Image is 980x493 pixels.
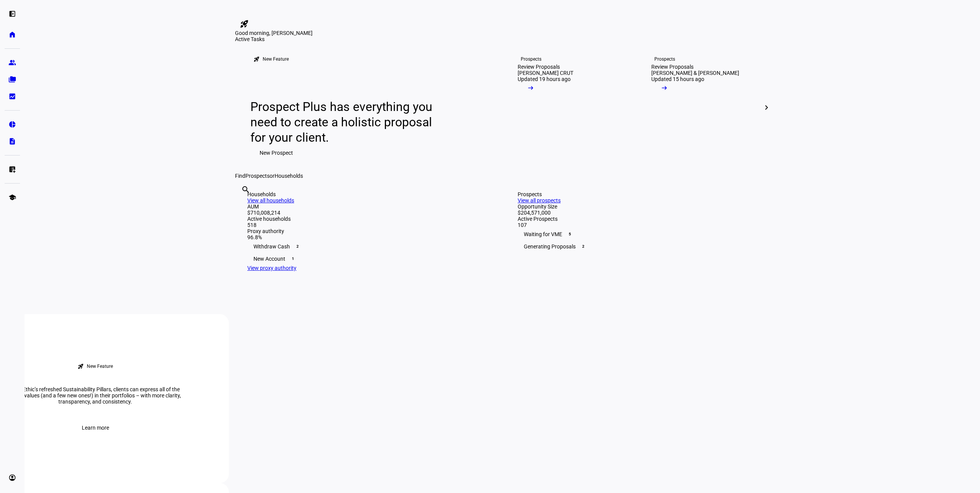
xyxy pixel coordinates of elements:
[247,216,487,222] div: Active households
[639,42,766,173] a: ProspectsReview Proposals[PERSON_NAME] & [PERSON_NAME]Updated 15 hours ago
[505,42,633,173] a: ProspectsReview Proposals[PERSON_NAME] CRUTUpdated 19 hours ago
[235,36,770,42] div: Active Tasks
[518,228,757,240] div: Waiting for VME
[8,59,16,66] eth-mat-symbol: group
[518,216,757,222] div: Active Prospects
[651,76,704,82] div: Updated 15 hours ago
[253,56,260,62] mat-icon: rocket_launch
[8,165,16,173] eth-mat-symbol: list_alt_add
[241,195,243,205] input: Enter name of prospect or household
[247,203,487,210] div: AUM
[518,64,560,70] div: Review Proposals
[762,103,771,112] mat-icon: chevron_right
[8,121,16,128] eth-mat-symbol: pie_chart
[250,99,440,145] div: Prospect Plus has everything you need to create a holistic proposal for your client.
[247,197,294,203] a: View all households
[260,145,293,160] span: New Prospect
[518,191,757,197] div: Prospects
[8,10,16,18] eth-mat-symbol: left_panel_open
[241,185,250,194] mat-icon: search
[5,117,20,132] a: pie_chart
[518,203,757,210] div: Opportunity Size
[247,191,487,197] div: Households
[518,240,757,253] div: Generating Proposals
[247,210,487,216] div: $710,008,214
[8,137,16,145] eth-mat-symbol: description
[5,55,20,70] a: group
[247,234,487,240] div: 96.8%
[651,70,739,76] div: [PERSON_NAME] & [PERSON_NAME]
[567,231,573,237] span: 5
[654,56,675,62] div: Prospects
[5,72,20,87] a: folder_copy
[518,210,757,216] div: $204,571,000
[245,173,270,179] span: Prospects
[87,363,113,369] div: New Feature
[247,253,487,265] div: New Account
[661,84,668,92] mat-icon: arrow_right_alt
[263,56,289,62] div: New Feature
[5,89,20,104] a: bid_landscape
[82,420,109,435] span: Learn more
[250,145,302,160] button: New Prospect
[235,30,770,36] div: Good morning, [PERSON_NAME]
[290,256,296,262] span: 1
[295,243,301,250] span: 2
[247,228,487,234] div: Proxy authority
[8,31,16,38] eth-mat-symbol: home
[518,197,561,203] a: View all prospects
[518,222,757,228] div: 107
[235,173,770,179] div: Find or
[5,134,20,149] a: description
[518,70,573,76] div: [PERSON_NAME] CRUT
[8,474,16,481] eth-mat-symbol: account_circle
[518,76,571,82] div: Updated 19 hours ago
[8,194,16,201] eth-mat-symbol: school
[247,240,487,253] div: Withdraw Cash
[73,420,118,435] button: Learn more
[78,363,84,369] mat-icon: rocket_launch
[521,56,541,62] div: Prospects
[527,84,535,92] mat-icon: arrow_right_alt
[275,173,303,179] span: Households
[247,222,487,228] div: 518
[651,64,694,70] div: Review Proposals
[8,76,16,83] eth-mat-symbol: folder_copy
[247,265,296,271] a: View proxy authority
[5,27,20,42] a: home
[8,93,16,100] eth-mat-symbol: bid_landscape
[580,243,586,250] span: 2
[240,19,249,28] mat-icon: rocket_launch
